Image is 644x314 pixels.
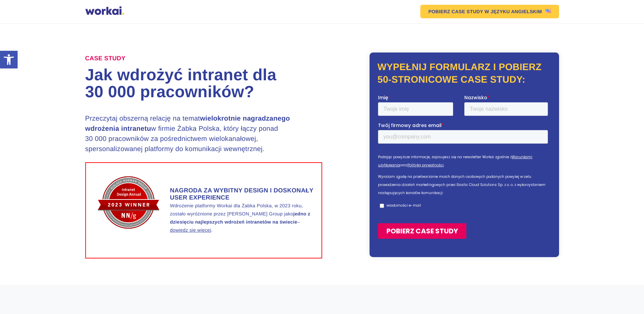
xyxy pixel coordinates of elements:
img: Award Image [96,170,161,235]
h4: NAGRODA ZA WYBITNY DESIGN I DOSKONAŁY USER EXPERIENCE [170,187,314,202]
a: POBIERZ CASE STUDYW JĘZYKU ANGIELSKIMUS flag [420,5,559,18]
iframe: Form 0 [378,94,551,245]
h3: Przeczytaj obszerną relację na temat w firmie Żabka Polska, który łączy ponad 30 000 pracowników ... [85,113,298,154]
p: Wdrożenie platformy Workai dla Żabka Polska, w 2023 roku, zostało wyróżnione przez [PERSON_NAME] ... [170,202,314,234]
strong: jedno z dziesięciu najlepszych wdrożeń intranetów na świecie [170,211,310,225]
img: US flag [546,9,551,13]
strong: wielokrotnie nagradzanego wdrożenia intranetu [85,115,290,132]
a: dowiedz się więcej [170,227,211,233]
h1: Jak wdrożyć intranet dla 30 000 pracowników? [85,67,322,101]
em: POBIERZ CASE STUDY [428,9,483,14]
label: CASE STUDY [85,55,126,62]
h2: Wypełnij formularz i pobierz 50-stronicowe case study: [378,61,551,86]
